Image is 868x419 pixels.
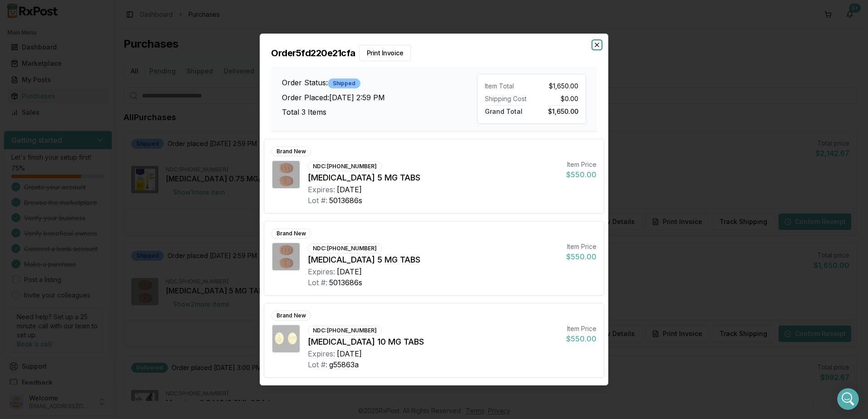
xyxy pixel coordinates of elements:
[272,325,300,352] img: Jardiance 10 MG TABS
[308,171,559,184] div: [MEDICAL_DATA] 5 MG TABS
[282,92,477,103] h3: Order Placed: [DATE] 2:59 PM
[566,251,597,262] div: $550.00
[271,146,311,156] div: Brand New
[328,78,360,88] div: Shipped
[29,297,36,304] button: Gif picker
[535,82,578,91] div: $1,650.00
[40,94,167,112] div: also need [MEDICAL_DATA] 5mg and [MEDICAL_DATA] 10mg
[44,11,88,20] p: Active 13h ago
[7,5,174,32] div: LUIS says…
[7,32,149,60] div: [MEDICAL_DATA] are you ok with 12/25 expiration for $850?
[359,45,411,61] button: Print Invoice
[271,311,311,321] div: Brand New
[133,166,167,175] div: yes please
[15,252,142,269] div: Fridge items you can submit since they are coming from 1 pharmacy
[7,276,174,321] div: Manuel says…
[548,105,578,115] span: $1,650.00
[837,388,859,410] iframe: Intercom live chat
[329,195,362,206] div: 5013686s
[272,243,300,270] img: Eliquis 5 MG TABS
[7,160,174,181] div: LUIS says…
[282,77,477,88] h3: Order Status:
[308,277,327,288] div: Lot #:
[308,348,335,359] div: Expires:
[7,68,174,88] div: LUIS says…
[6,4,23,21] button: go back
[7,88,174,124] div: LUIS says…
[156,293,170,308] button: Send a message…
[566,333,597,344] div: $550.00
[43,297,50,304] button: Upload attachment
[44,5,103,11] h1: [PERSON_NAME]
[7,208,174,246] div: Manuel says…
[15,130,142,147] div: both are in your cart! [MEDICAL_DATA] and [MEDICAL_DATA] just 1 of each?
[308,266,335,277] div: Expires:
[485,105,523,115] span: Grand Total
[337,266,362,277] div: [DATE]
[7,124,174,160] div: Manuel says…
[7,181,174,208] div: LUIS says…
[7,246,174,276] div: Manuel says…
[329,277,362,288] div: 5013686s
[535,94,578,103] div: $0.00
[282,107,477,117] h3: Total 3 Items
[33,88,174,117] div: also need [MEDICAL_DATA] 5mg and [MEDICAL_DATA] 10mg
[15,213,142,240] div: I have [MEDICAL_DATA] 10mg for $530 but cheapest [MEDICAL_DATA] 5mg at the moment is $560
[49,186,167,195] div: Should i check out whats in the cart?
[7,276,149,313] div: Or if you want to get everything from 1 pharmacy the [MEDICAL_DATA] and [MEDICAL_DATA] will be $5...
[7,208,149,245] div: I have [MEDICAL_DATA] 10mg for $530 but cheapest [MEDICAL_DATA] 5mg at the moment is $560
[308,184,335,195] div: Expires:
[485,82,528,91] div: Item Total
[308,326,382,336] div: NDC: [PHONE_NUMBER]
[7,246,149,275] div: Fridge items you can submit since they are coming from 1 pharmacy
[158,4,176,21] button: Home
[271,229,311,239] div: Brand New
[15,37,142,55] div: [MEDICAL_DATA] are you ok with 12/25 expiration for $850?
[8,278,174,293] textarea: Message…
[42,181,174,201] div: Should i check out whats in the cart?
[272,161,300,188] img: Eliquis 5 MG TABS
[7,32,174,68] div: Manuel says…
[308,195,327,206] div: Lot #:
[156,73,167,82] div: yes
[566,160,597,169] div: Item Price
[308,336,559,348] div: [MEDICAL_DATA] 10 MG TABS
[14,297,21,304] button: Emoji picker
[271,45,597,61] h2: Order 5fd220e21cfa
[485,94,528,103] div: Shipping Cost
[308,253,559,266] div: [MEDICAL_DATA] 5 MG TABS
[566,169,597,180] div: $550.00
[149,68,174,88] div: yes
[26,5,40,19] img: Profile image for Manuel
[329,359,359,370] div: g55863a
[337,348,362,359] div: [DATE]
[337,184,362,195] div: [DATE]
[126,160,174,180] div: yes please
[308,359,327,370] div: Lot #:
[308,244,382,253] div: NDC: [PHONE_NUMBER]
[566,324,597,333] div: Item Price
[7,124,149,153] div: both are in your cart! [MEDICAL_DATA] and [MEDICAL_DATA] just 1 of each?
[566,242,597,251] div: Item Price
[308,161,382,171] div: NDC: [PHONE_NUMBER]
